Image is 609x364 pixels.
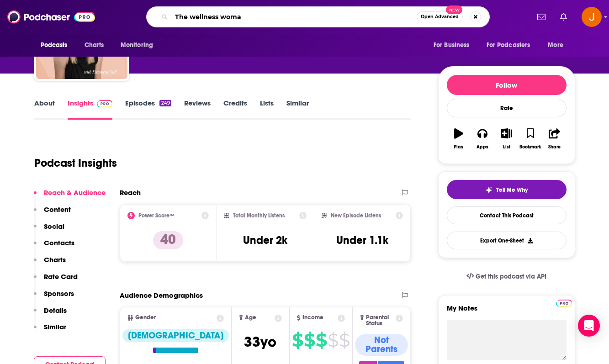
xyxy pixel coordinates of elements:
h3: Under 1.1k [336,233,388,247]
button: Similar [34,322,66,339]
span: New [446,5,462,14]
div: Open Intercom Messenger [578,315,600,337]
button: Share [542,122,566,155]
span: For Business [434,39,470,52]
h2: Total Monthly Listens [233,212,285,219]
p: Social [44,222,64,231]
span: Logged in as justine87181 [582,7,602,27]
button: open menu [481,37,544,54]
h2: New Episode Listens [331,212,381,219]
a: Credits [223,99,247,120]
div: Play [454,144,463,150]
span: Open Advanced [421,15,459,19]
span: Income [302,315,323,321]
a: Reviews [184,99,211,120]
button: tell me why sparkleTell Me Why [447,180,567,199]
a: Show notifications dropdown [556,9,571,25]
span: Gender [135,315,156,321]
p: Charts [44,255,66,264]
div: Apps [477,144,488,150]
a: About [34,99,55,120]
span: $ [304,333,315,348]
button: Bookmark [519,122,542,155]
span: Tell Me Why [496,186,528,194]
button: Show profile menu [582,7,602,27]
img: tell me why sparkle [485,186,492,194]
a: Charts [79,37,110,54]
p: Sponsors [44,289,74,298]
h3: Under 2k [243,233,287,247]
button: open menu [114,37,165,54]
button: Follow [447,75,567,95]
div: Share [548,144,561,150]
button: Sponsors [34,289,74,306]
a: Show notifications dropdown [534,9,549,25]
div: [DEMOGRAPHIC_DATA] [122,329,229,342]
img: Podchaser Pro [97,100,113,107]
button: Open AdvancedNew [417,11,463,22]
span: Charts [85,39,104,52]
p: Contacts [44,238,74,247]
span: $ [339,333,350,348]
span: Get this podcast via API [476,273,546,280]
div: Search podcasts, credits, & more... [146,6,490,27]
span: Parental Status [366,315,394,327]
a: InsightsPodchaser Pro [68,99,113,120]
button: Play [447,122,471,155]
span: Age [245,315,256,321]
div: 249 [159,100,171,106]
img: Podchaser - Follow, Share and Rate Podcasts [7,8,95,26]
button: List [494,122,518,155]
span: Podcasts [41,39,68,52]
a: Get this podcast via API [459,265,554,288]
a: Contact This Podcast [447,206,567,224]
a: Similar [286,99,309,120]
a: Pro website [556,298,572,307]
input: Search podcasts, credits, & more... [171,10,417,24]
label: My Notes [447,304,567,320]
button: Contacts [34,238,74,255]
button: open menu [427,37,481,54]
div: Bookmark [519,144,541,150]
p: Reach & Audience [44,188,106,197]
img: Podchaser Pro [556,300,572,307]
p: Similar [44,322,66,331]
span: Monitoring [121,39,153,52]
span: 33 yo [244,333,276,351]
p: Details [44,306,67,315]
button: Content [34,205,71,222]
h2: Audience Demographics [120,291,203,300]
div: Rate [447,99,567,117]
img: User Profile [582,7,602,27]
a: Episodes249 [125,99,171,120]
span: $ [292,333,303,348]
h2: Reach [120,188,141,197]
span: More [548,39,563,52]
span: $ [328,333,338,348]
h2: Power Score™ [138,212,174,219]
button: Social [34,222,64,239]
p: Content [44,205,71,214]
button: Apps [471,122,494,155]
button: Details [34,306,67,323]
button: Export One-Sheet [447,232,567,249]
p: Rate Card [44,272,78,281]
button: open menu [34,37,79,54]
span: For Podcasters [487,39,530,52]
span: $ [316,333,327,348]
p: 40 [153,231,183,249]
button: open menu [541,37,575,54]
a: Lists [260,99,274,120]
div: Not Parents [355,334,408,356]
button: Rate Card [34,272,78,289]
button: Charts [34,255,66,272]
h1: Podcast Insights [34,156,117,170]
button: Reach & Audience [34,188,106,205]
div: List [503,144,510,150]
